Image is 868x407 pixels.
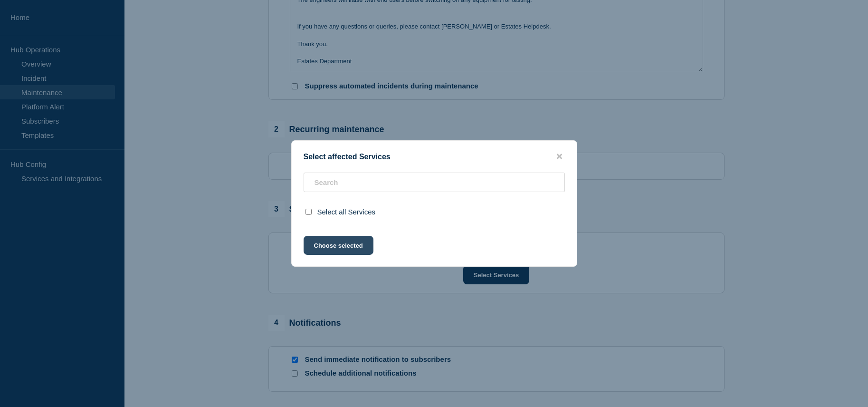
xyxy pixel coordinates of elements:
[292,152,577,161] div: Select affected Services
[554,152,565,161] button: close button
[305,209,312,215] input: select all checkbox
[317,208,376,216] span: Select all Services
[304,236,373,255] button: Choose selected
[304,173,565,192] input: Search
